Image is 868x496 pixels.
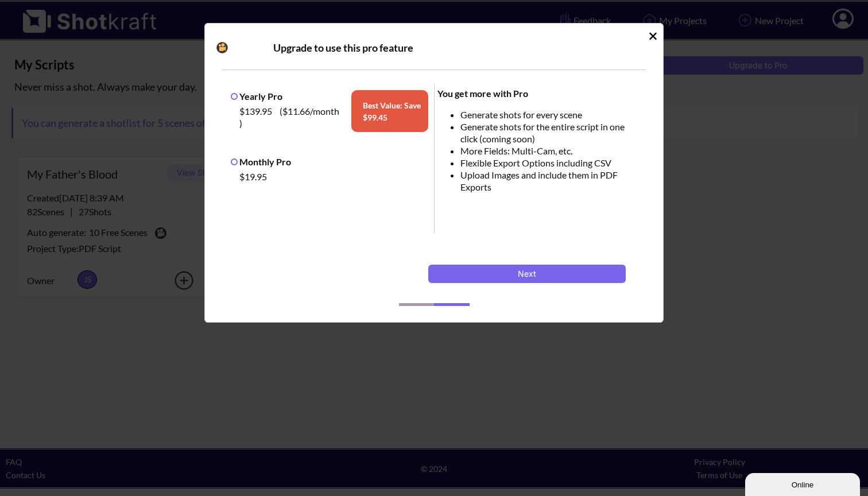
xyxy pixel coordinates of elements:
div: $139.95 [237,102,346,132]
div: Upgrade to use this pro feature [273,41,633,55]
li: Flexible Export Options including CSV [460,157,641,169]
li: Upload Images and include them in PDF Exports [460,169,641,193]
iframe: chat widget [745,471,862,496]
img: Camera Icon [214,39,231,56]
li: Generate shots for every scene [460,108,641,121]
button: Next [428,265,626,283]
span: ( $11.66 /month ) [239,106,339,129]
label: Yearly Pro [231,91,282,102]
div: $19.95 [237,168,428,185]
li: More Fields: Multi-Cam, etc. [460,145,641,157]
div: You get more with Pro [437,87,641,99]
li: Generate shots for the entire script in one click (coming soon) [460,121,641,145]
label: Monthly Pro [231,156,291,167]
div: Idle Modal [204,23,664,323]
span: Best Value: Save $ 99.45 [351,90,428,132]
